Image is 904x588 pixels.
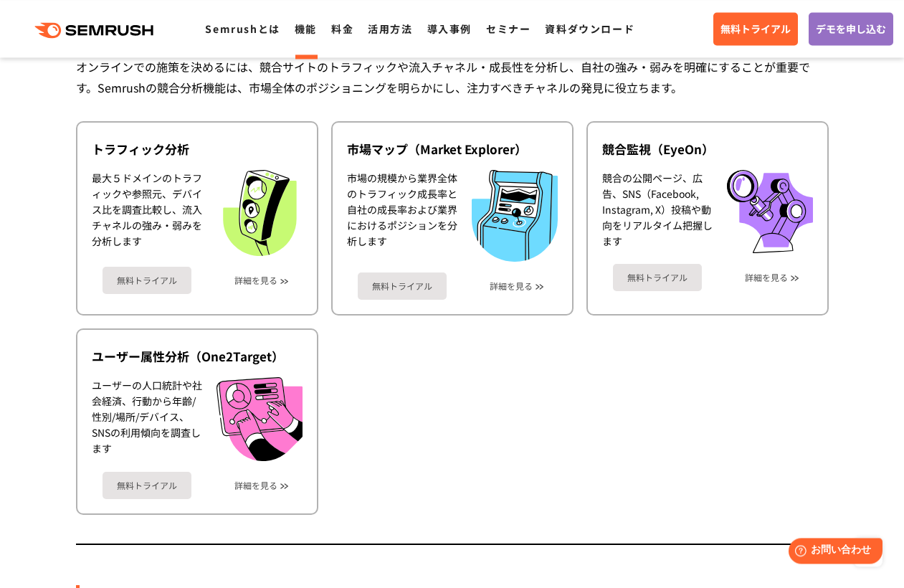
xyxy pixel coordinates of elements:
[816,21,886,37] span: デモを申し込む
[713,12,798,45] a: 無料トライアル
[613,264,702,291] a: 無料トライアル
[92,141,303,158] div: トラフィック分析
[368,22,412,36] a: 活用方法
[205,22,280,36] a: Semrushとは
[347,170,457,261] div: 市場の規模から業界全体のトラフィック成長率と自社の成長率および業界におけるポジションを分析します
[92,377,202,461] div: ユーザーの人口統計や社会経済、行動から年齢/性別/場所/デバイス、SNSの利用傾向を調査します
[602,170,713,252] div: 競合の公開ページ、広告、SNS（Facebook, Instagram, X）投稿や動向をリアルタイム把握します
[602,141,813,158] div: 競合監視（EyeOn）
[103,472,191,499] a: 無料トライアル
[809,12,893,45] a: デモを申し込む
[745,272,788,283] a: 詳細を見る
[217,170,303,256] img: トラフィック分析
[234,480,277,490] a: 詳細を見る
[217,377,303,461] img: ユーザー属性分析（One2Target）
[490,281,533,291] a: 詳細を見る
[776,532,888,572] iframe: Help widget launcher
[234,275,277,285] a: 詳細を見る
[358,272,447,300] a: 無料トライアル
[295,22,317,36] a: 機能
[331,22,353,36] a: 料金
[545,22,634,36] a: 資料ダウンロード
[92,170,202,256] div: 最大５ドメインのトラフィックや参照元、デバイス比を調査比較し、流入チャネルの強み・弱みを分析します
[76,57,829,98] div: オンラインでの施策を決めるには、競合サイトのトラフィックや流入チャネル・成長性を分析し、自社の強み・弱みを明確にすることが重要です。Semrushの競合分析機能は、市場全体のポジショニングを明ら...
[720,21,791,37] span: 無料トライアル
[347,141,558,158] div: 市場マップ（Market Explorer）
[103,267,191,294] a: 無料トライアル
[472,170,558,261] img: 市場マップ（Market Explorer）
[427,22,472,36] a: 導入事例
[727,170,813,252] img: 競合監視（EyeOn）
[486,22,530,36] a: セミナー
[92,348,303,365] div: ユーザー属性分析（One2Target）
